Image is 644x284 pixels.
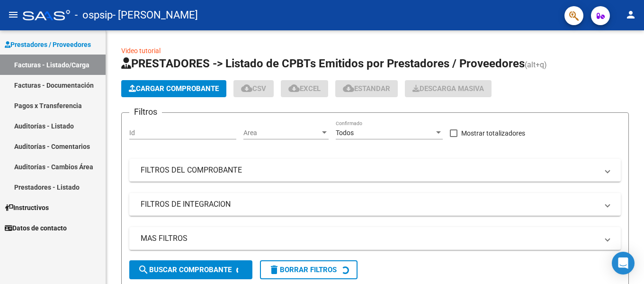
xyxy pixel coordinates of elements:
a: Video tutorial [121,47,161,55]
span: CSV [241,84,266,93]
mat-expansion-panel-header: MAS FILTROS [129,227,621,250]
mat-panel-title: FILTROS DE INTEGRACION [141,199,598,210]
span: - [PERSON_NAME] [113,5,198,26]
span: Buscar Comprobante [138,266,232,274]
mat-icon: delete [268,264,280,275]
mat-icon: search [138,264,149,275]
mat-panel-title: FILTROS DEL COMPROBANTE [141,165,598,175]
span: Prestadores / Proveedores [5,39,91,50]
span: PRESTADORES -> Listado de CPBTs Emitidos por Prestadores / Proveedores [121,57,525,70]
button: EXCEL [281,80,328,97]
span: Datos de contacto [5,223,67,233]
span: EXCEL [288,84,321,93]
mat-icon: cloud_download [241,82,252,94]
mat-expansion-panel-header: FILTROS DE INTEGRACION [129,193,621,216]
span: Area [243,129,320,137]
app-download-masive: Descarga masiva de comprobantes (adjuntos) [405,80,492,97]
mat-expansion-panel-header: FILTROS DEL COMPROBANTE [129,159,621,182]
div: Open Intercom Messenger [612,252,635,275]
button: Descarga Masiva [405,80,492,97]
h3: Filtros [129,105,162,119]
span: Instructivos [5,202,49,213]
mat-icon: menu [8,9,19,20]
span: Borrar Filtros [268,266,337,274]
span: Estandar [343,84,390,93]
mat-icon: cloud_download [288,82,300,94]
span: Cargar Comprobante [129,84,219,93]
mat-icon: cloud_download [343,82,354,94]
span: (alt+q) [525,60,547,69]
mat-icon: person [625,9,636,20]
span: Todos [336,129,354,137]
button: Estandar [335,80,398,97]
button: Buscar Comprobante [129,260,252,279]
button: Cargar Comprobante [121,80,226,97]
mat-panel-title: MAS FILTROS [141,233,598,244]
span: - ospsip [75,5,113,26]
button: CSV [233,80,274,97]
span: Descarga Masiva [412,84,484,93]
button: Borrar Filtros [260,260,358,279]
span: Mostrar totalizadores [461,128,525,139]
